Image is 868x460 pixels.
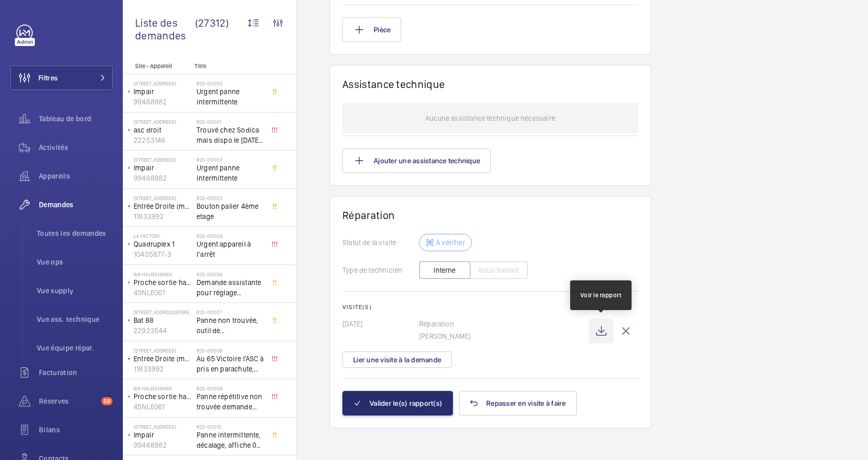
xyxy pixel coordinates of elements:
p: À vérifier [436,237,465,248]
span: 58 [101,397,113,405]
p: 99468982 [134,97,192,107]
p: Réparation [419,319,589,329]
span: Urgent panne intermittente [197,86,264,107]
span: Panne non trouvée, outil de déverouillouge impératif pour le diagnostic [197,315,264,336]
span: Bilans [39,425,113,435]
button: Valider le(s) rapport(s) [342,391,453,415]
p: La Factory [134,233,192,239]
p: 11833992 [134,364,192,374]
p: Aucune assistance technique nécessaire [425,103,555,134]
p: 22253146 [134,135,192,145]
button: Lier une visite à la demande [342,352,452,368]
span: Réserves [39,396,97,406]
span: Vue équipe répar. [37,343,113,353]
button: Pièce [342,17,401,42]
p: [STREET_ADDRESS] [134,157,192,163]
p: Quadruplex 1 [134,239,192,249]
h1: Réparation [342,209,638,222]
p: Proche sortie hall Pelletier [134,391,192,402]
span: Demandes [39,200,113,210]
p: 6/8 Haussmann [134,271,192,277]
p: Impair [134,86,192,97]
p: Impair [134,430,192,440]
p: [STREET_ADDRESS][PERSON_NAME] [134,309,192,315]
h2: R20-00002 [197,195,264,201]
p: Bat 88 [134,315,192,325]
h2: R20-00004 [197,233,264,239]
p: 22923544 [134,325,192,336]
span: Panne intermittente, décalage, affiche 0 au palier alors que l'appareil se trouve au 1er étage, c... [197,430,264,450]
span: Filtres [38,73,58,83]
span: Facturation [39,367,113,378]
span: Appareils [39,171,113,181]
span: Au 65 Victoire l'ASC à pris en parachute, toutes les sécu coupé, il est au 3 ème, asc sans machin... [197,354,264,374]
h2: R20-00007 [197,309,264,315]
span: Liste des demandes [135,16,195,42]
p: [STREET_ADDRESS] [134,80,192,86]
p: 10405877-3 [134,249,192,259]
span: Urgent appareil à l’arrêt [197,239,264,259]
p: [STREET_ADDRESS] [134,347,192,354]
p: Site - Appareil [123,62,190,70]
span: Activités [39,142,113,152]
span: Panne répétitive non trouvée demande assistance expert technique [197,391,264,412]
p: Entrée Droite (monte-charge) [134,354,192,364]
p: Proche sortie hall Pelletier [134,277,192,288]
button: Sous traitant [470,261,528,279]
h2: R20-00010 [197,424,264,430]
span: Trouvé chez Sodica mais dispo le [DATE] [URL][DOMAIN_NAME] [197,125,264,145]
h2: R20-00003 [197,157,264,163]
p: asc droit [134,125,192,135]
button: Filtres [10,65,113,90]
p: [PERSON_NAME] [419,331,589,341]
span: Urgent panne intermittente [197,163,264,183]
h2: R20-00006 [197,271,264,277]
p: 11833992 [134,211,192,222]
span: Vue supply [37,286,113,296]
p: [STREET_ADDRESS] [134,119,192,125]
p: 45NLE061 [134,402,192,412]
span: Toutes les demandes [37,228,113,238]
h2: R20-00005 [197,80,264,86]
p: 99468982 [134,440,192,450]
p: 45NLE061 [134,288,192,298]
span: Tableau de bord [39,114,113,124]
p: Titre [194,62,262,70]
span: Vue ass. technique [37,314,113,324]
span: Demande assistante pour réglage d'opérateurs porte cabine double accès [197,277,264,298]
p: Entrée Droite (monte-charge) [134,201,192,211]
p: [DATE] [342,319,419,329]
p: [STREET_ADDRESS] [134,195,192,201]
h2: R20-00009 [197,385,264,391]
p: 99468982 [134,173,192,183]
p: Impair [134,163,192,173]
button: Repasser en visite à faire [459,391,577,415]
button: Interne [419,261,470,279]
h1: Assistance technique [342,78,445,91]
button: Ajouter une assistance technique [342,148,491,173]
span: Bouton palier 4ème etage [197,201,264,222]
p: 6/8 Haussmann [134,385,192,391]
span: Vue ops [37,257,113,267]
h2: Visite(s) [342,303,638,311]
h2: R20-00001 [197,119,264,125]
h2: R20-00008 [197,347,264,354]
div: Voir le rapport [580,291,622,300]
p: [STREET_ADDRESS] [134,424,192,430]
